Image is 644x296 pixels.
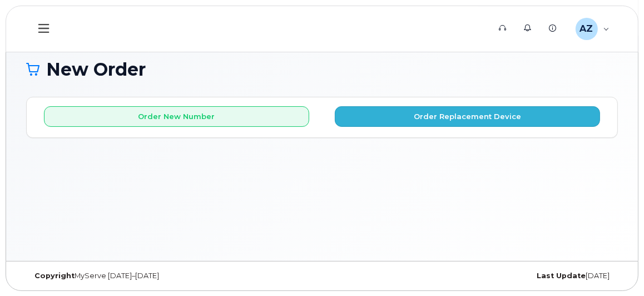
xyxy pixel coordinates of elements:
strong: Last Update [537,272,586,280]
div: MyServe [DATE]–[DATE] [26,272,322,280]
div: Allison Zimpfer [568,18,617,40]
button: Order New Number [44,106,309,127]
div: [DATE] [322,272,618,280]
iframe: Messenger Launcher [596,248,636,288]
button: Order Replacement Device [335,106,600,127]
h1: New Order [26,60,618,79]
strong: Copyright [34,272,75,280]
span: AZ [580,22,593,36]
